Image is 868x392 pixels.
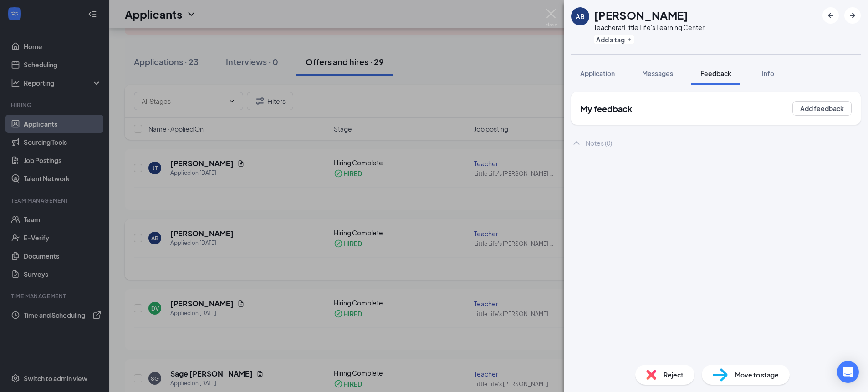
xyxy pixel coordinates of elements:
h1: [PERSON_NAME] [594,7,688,23]
div: Notes (0) [586,138,612,148]
span: Application [580,69,615,77]
button: PlusAdd a tag [594,35,634,44]
div: Teacher at Little Life's Learning Center [594,23,705,32]
button: Add feedback [792,101,852,116]
span: Feedback [700,69,731,77]
span: Reject [664,370,684,380]
div: AB [576,12,585,21]
span: Info [762,69,774,77]
svg: ArrowLeftNew [825,10,836,21]
button: ArrowLeftNew [822,7,839,24]
svg: Plus [627,37,632,42]
span: Move to stage [735,370,779,380]
h2: My feedback [580,103,632,114]
div: Open Intercom Messenger [837,361,859,383]
svg: ChevronUp [571,137,582,148]
button: ArrowRight [844,7,861,24]
svg: ArrowRight [847,10,858,21]
span: Messages [642,69,673,77]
